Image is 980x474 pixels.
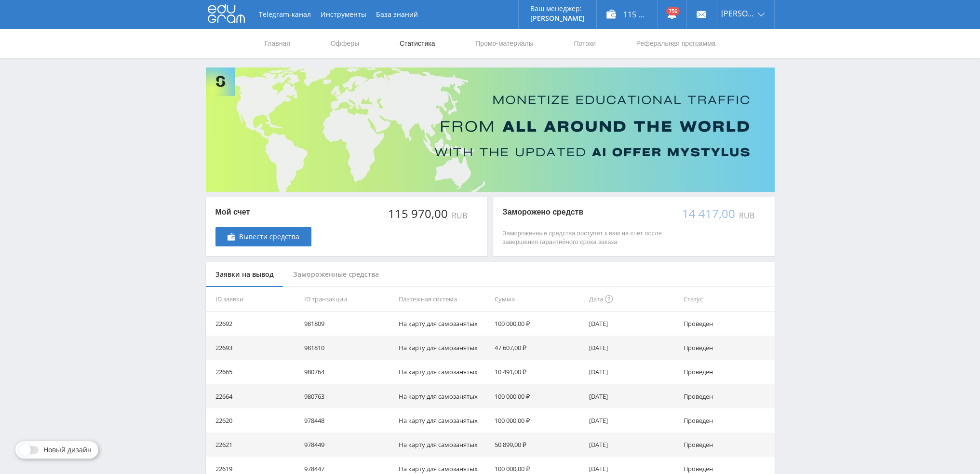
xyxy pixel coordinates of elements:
[680,408,774,433] td: Проведен
[680,433,774,457] td: Проведен
[721,10,755,17] span: [PERSON_NAME]
[206,360,300,384] td: 22665
[300,384,395,408] td: 980763
[680,360,774,384] td: Проведен
[283,262,389,287] div: Замороженные средства
[530,5,585,13] p: Ваш менеджер:
[395,408,491,433] td: На карту для самозанятых
[215,227,311,246] a: Вывести средства
[399,29,436,58] a: Статистика
[503,207,671,217] p: Заморожено средств
[680,336,774,360] td: Проведен
[395,311,491,336] td: На карту для самозанятых
[300,408,395,433] td: 978448
[680,311,774,336] td: Проведен
[585,408,680,433] td: [DATE]
[239,233,299,241] span: Вывести средства
[585,336,680,360] td: [DATE]
[206,287,300,311] th: ID заявки
[215,207,311,217] p: Мой счет
[43,446,92,454] span: Новый дизайн
[585,311,680,336] td: [DATE]
[206,311,300,336] td: 22692
[491,311,585,336] td: 100 000,00 ₽
[330,29,361,58] a: Офферы
[387,207,450,220] div: 115 970,00
[680,287,774,311] th: Статус
[680,384,774,408] td: Проведен
[206,68,775,192] img: Banner
[300,433,395,457] td: 978449
[585,384,680,408] td: [DATE]
[395,433,491,457] td: На карту для самозанятых
[737,211,755,220] div: RUB
[395,360,491,384] td: На карту для самозанятых
[635,29,717,58] a: Реферальная программа
[264,29,291,58] a: Главная
[395,287,491,311] th: Платежная система
[206,336,300,360] td: 22693
[300,287,395,311] th: ID транзакции
[395,384,491,408] td: На карту для самозанятых
[206,262,283,287] div: Заявки на вывод
[206,408,300,433] td: 22620
[585,433,680,457] td: [DATE]
[585,360,680,384] td: [DATE]
[491,408,585,433] td: 100 000,00 ₽
[491,384,585,408] td: 100 000,00 ₽
[300,311,395,336] td: 981809
[474,29,534,58] a: Промо-материалы
[395,336,491,360] td: На карту для самозанятых
[206,384,300,408] td: 22664
[300,360,395,384] td: 980764
[491,336,585,360] td: 47 607,00 ₽
[585,287,680,311] th: Дата
[681,207,737,220] div: 14 417,00
[491,287,585,311] th: Сумма
[491,433,585,457] td: 50 899,00 ₽
[300,336,395,360] td: 981810
[450,211,468,220] div: RUB
[503,229,671,246] p: Замороженные средства поступят к вам на счет после завершения гарантийного срока заказа
[206,433,300,457] td: 22621
[491,360,585,384] td: 10 491,00 ₽
[573,29,597,58] a: Потоки
[530,14,585,22] p: [PERSON_NAME]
